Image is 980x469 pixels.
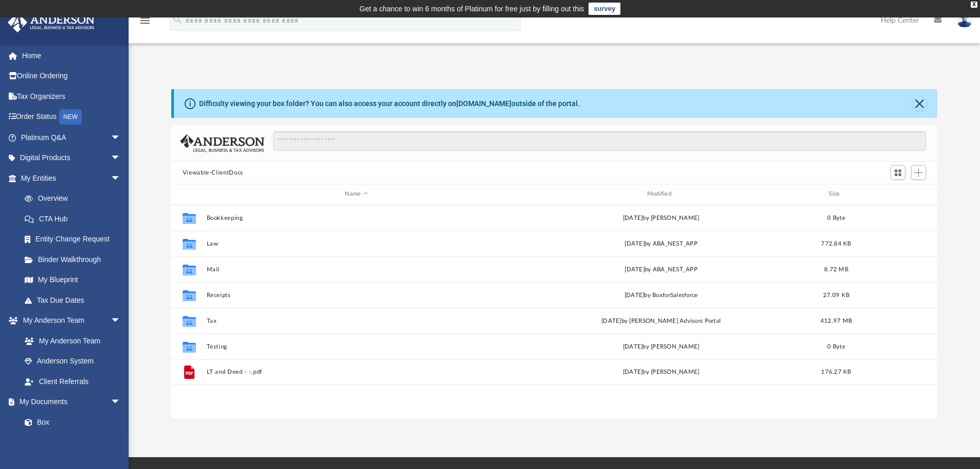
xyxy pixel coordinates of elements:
div: id [861,189,933,199]
span: 0 Byte [827,343,845,349]
span: arrow_drop_down [111,392,131,413]
a: [DOMAIN_NAME] [456,99,511,108]
span: 8.72 MB [824,266,848,272]
button: Viewable-ClientDocs [183,168,243,178]
button: Mail [206,266,506,273]
a: menu [139,20,151,27]
a: Client Referrals [14,371,131,392]
img: User Pic [957,13,972,28]
i: search [172,14,183,25]
a: My Anderson Team [14,331,126,351]
a: Box [14,412,126,432]
a: Tax Due Dates [14,290,136,310]
a: Order StatusNEW [7,107,136,128]
span: arrow_drop_down [111,168,131,189]
div: grid [171,205,938,418]
button: Law [206,240,506,247]
button: Tax [206,318,506,324]
a: Platinum Q&Aarrow_drop_down [7,127,136,148]
div: [DATE] by [PERSON_NAME] Advisors Portal [511,316,811,325]
div: [DATE] by ABA_NEST_APP [511,239,811,248]
div: Size [815,189,857,199]
a: Online Ordering [7,66,136,86]
button: LT and Deed - -.pdf [206,369,506,375]
a: Home [7,45,136,66]
i: menu [139,14,151,27]
a: Tax Organizers [7,86,136,107]
button: Close [912,96,926,111]
div: Modified [511,189,811,199]
a: My Documentsarrow_drop_down [7,392,131,412]
span: 176.27 KB [821,369,851,375]
a: CTA Hub [14,209,136,229]
span: 27.09 KB [823,292,849,298]
a: Binder Walkthrough [14,249,136,270]
div: Name [206,189,506,199]
a: My Entitiesarrow_drop_down [7,168,136,188]
button: Switch to Grid View [890,165,906,180]
span: 412.97 MB [821,318,852,323]
span: 772.84 KB [821,240,851,246]
button: Testing [206,343,506,350]
div: close [971,2,977,8]
a: Overview [14,188,136,209]
div: [DATE] by ABA_NEST_APP [511,265,811,274]
a: My Anderson Teamarrow_drop_down [7,310,131,331]
div: [DATE] by BoxforSalesforce [511,290,811,300]
div: [DATE] by [PERSON_NAME] [511,368,811,377]
span: 0 Byte [827,215,845,220]
button: Receipts [206,292,506,299]
input: Search files and folders [273,131,926,151]
img: Anderson Advisors Platinum Portal [5,12,98,32]
a: Entity Change Request [14,229,136,250]
a: My Blueprint [14,270,131,290]
div: [DATE] by [PERSON_NAME] [511,342,811,351]
div: NEW [59,109,82,125]
a: Digital Productsarrow_drop_down [7,148,136,168]
div: [DATE] by [PERSON_NAME] [511,213,811,222]
button: Bookkeeping [206,215,506,221]
a: Meeting Minutes [14,432,131,453]
a: survey [589,3,620,15]
div: Get a chance to win 6 months of Platinum for free just by filling out this [360,3,584,15]
span: arrow_drop_down [111,148,131,169]
button: Add [911,165,926,180]
a: Anderson System [14,351,131,372]
div: id [176,189,202,199]
span: arrow_drop_down [111,127,131,148]
span: arrow_drop_down [111,310,131,332]
div: Difficulty viewing your box folder? You can also access your account directly on outside of the p... [199,98,580,109]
